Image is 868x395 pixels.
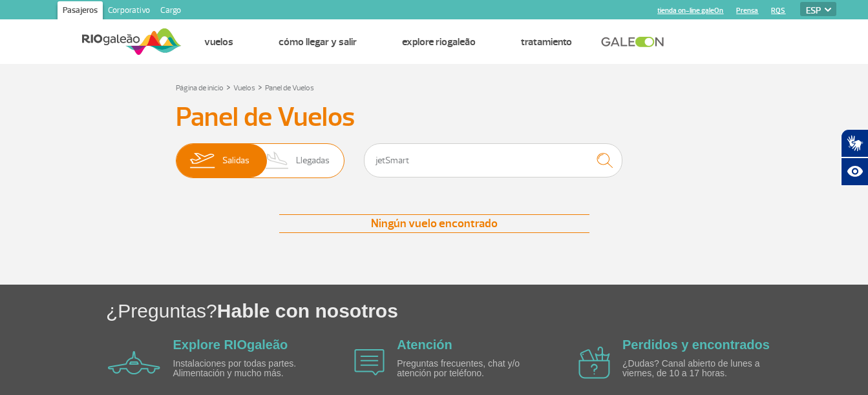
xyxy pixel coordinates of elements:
[233,83,255,93] a: Vuelos
[402,35,476,48] a: Explore RIOgaleão
[58,1,103,22] a: Pasajeros
[182,144,222,177] img: slider-embarque
[622,359,771,379] p: ¿Dudas? Canal abierto de lunes a viernes, de 10 a 17 horas.
[173,359,322,379] p: Instalaciones por todas partes. Alimentación y mucho más.
[103,1,155,22] a: Corporativo
[771,6,785,15] a: RQS
[222,144,249,177] span: Salidas
[217,300,398,321] span: Hable con nosotros
[841,129,868,157] button: Abrir tradutor de língua de sinais.
[108,351,160,374] img: airplane icon
[176,83,224,93] a: Página de inicio
[173,338,288,352] a: Explore RIOgaleão
[622,338,770,352] a: Perdidos y encontrados
[258,79,262,94] a: >
[841,129,868,186] div: Plugin de acessibilidade da Hand Talk.
[397,359,545,379] p: Preguntas frecuentes, chat y/o atención por teléfono.
[226,79,231,94] a: >
[657,6,723,15] a: tienda on-line galeOn
[155,1,186,22] a: Cargo
[259,144,297,177] img: slider-desembarque
[176,101,693,134] h3: Panel de Vuelos
[521,35,572,48] a: Tratamiento
[578,347,610,379] img: airplane icon
[354,349,385,376] img: airplane icon
[736,6,758,15] a: Prensa
[296,144,330,177] span: Llegadas
[279,214,589,233] div: Ningún vuelo encontrado
[279,35,357,48] a: Cómo llegar y salir
[106,298,868,324] h1: ¿Preguntas?
[397,338,452,352] a: Atención
[841,157,868,186] button: Abrir recursos assistivos.
[364,143,622,177] input: Vuelo, ciudad o compañía aérea
[204,35,233,48] a: Vuelos
[265,83,314,93] a: Panel de Vuelos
